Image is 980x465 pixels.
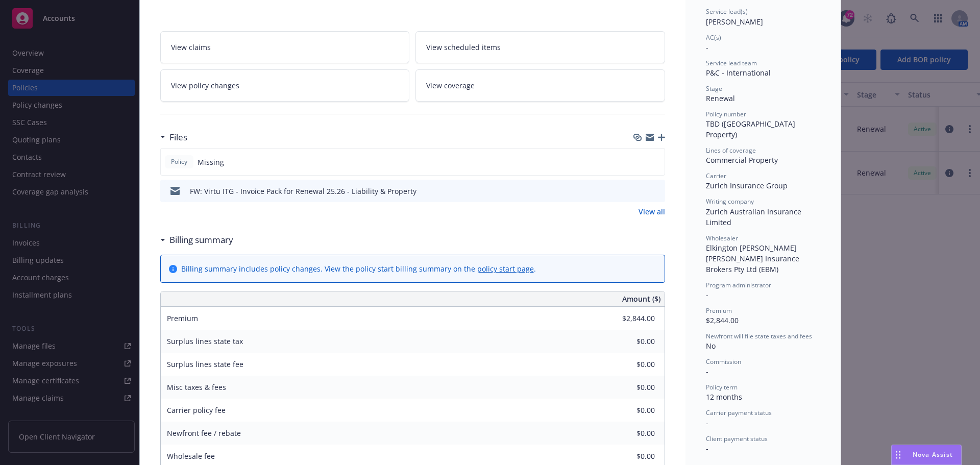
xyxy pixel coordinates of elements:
[913,450,953,459] span: Nova Assist
[706,332,812,340] span: Newfront will file state taxes and fees
[706,315,739,325] span: $2,844.00
[706,17,763,27] span: [PERSON_NAME]
[706,306,732,315] span: Premium
[706,281,771,289] span: Program administrator
[595,311,661,326] input: 0.00
[706,33,721,42] span: AC(s)
[706,146,756,155] span: Lines of coverage
[595,380,661,395] input: 0.00
[706,418,708,428] span: -
[167,359,243,369] span: Surplus lines state fee
[198,157,224,167] span: Missing
[595,426,661,441] input: 0.00
[706,181,788,190] span: Zurich Insurance Group
[171,80,239,91] span: View policy changes
[477,264,534,274] a: policy start page
[169,157,189,166] span: Policy
[706,84,722,93] span: Stage
[706,7,748,16] span: Service lead(s)
[706,119,797,139] span: TBD ([GEOGRAPHIC_DATA] Property)
[706,110,746,118] span: Policy number
[595,449,661,464] input: 0.00
[160,233,233,247] div: Billing summary
[706,357,741,366] span: Commission
[169,131,187,144] h3: Files
[167,336,243,346] span: Surplus lines state tax
[706,59,757,67] span: Service lead team
[167,313,198,323] span: Premium
[415,69,665,102] a: View coverage
[706,434,768,443] span: Client payment status
[706,93,735,103] span: Renewal
[706,392,742,402] span: 12 months
[167,428,241,438] span: Newfront fee / rebate
[415,31,665,63] a: View scheduled items
[167,382,226,392] span: Misc taxes & fees
[706,234,738,242] span: Wholesaler
[622,293,660,304] span: Amount ($)
[706,172,726,180] span: Carrier
[160,69,410,102] a: View policy changes
[160,31,410,63] a: View claims
[892,445,904,464] div: Drag to move
[706,408,772,417] span: Carrier payment status
[639,206,665,217] a: View all
[706,444,708,453] span: -
[706,68,771,78] span: P&C - International
[706,341,716,351] span: No
[706,290,708,300] span: -
[891,445,962,465] button: Nova Assist
[167,405,226,415] span: Carrier policy fee
[190,186,416,197] div: FW: Virtu ITG - Invoice Pack for Renewal 25.26 - Liability & Property
[595,334,661,349] input: 0.00
[706,42,708,52] span: -
[426,42,501,53] span: View scheduled items
[595,403,661,418] input: 0.00
[706,243,801,274] span: Elkington [PERSON_NAME] [PERSON_NAME] Insurance Brokers Pty Ltd (EBM)
[181,263,536,274] div: Billing summary includes policy changes. View the policy start billing summary on the .
[169,233,233,247] h3: Billing summary
[706,383,738,391] span: Policy term
[706,197,754,206] span: Writing company
[635,186,644,197] button: download file
[171,42,211,53] span: View claims
[426,80,475,91] span: View coverage
[706,366,708,376] span: -
[167,451,215,461] span: Wholesale fee
[652,186,661,197] button: preview file
[706,207,803,227] span: Zurich Australian Insurance Limited
[595,357,661,372] input: 0.00
[160,131,187,144] div: Files
[706,155,778,165] span: Commercial Property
